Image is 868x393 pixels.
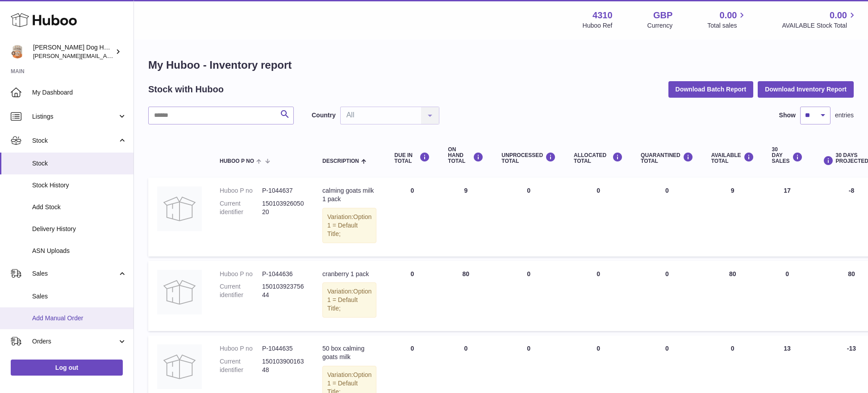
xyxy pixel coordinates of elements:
[220,357,262,374] dt: Current identifier
[492,261,565,331] td: 0
[322,158,359,164] span: Description
[327,288,371,312] span: Option 1 = Default Title;
[668,81,754,97] button: Download Batch Report
[157,270,202,314] img: product image
[583,21,613,30] div: Huboo Ref
[157,186,202,231] img: product image
[641,152,693,164] div: QUARANTINED Total
[394,152,430,164] div: DUE IN TOTAL
[665,270,669,277] span: 0
[448,147,484,165] div: ON HAND Total
[385,261,439,331] td: 0
[835,111,854,120] span: entries
[148,58,854,72] h1: My Huboo - Inventory report
[157,344,202,389] img: product image
[148,83,224,95] h2: Stock with Huboo
[647,21,673,30] div: Currency
[220,270,262,278] dt: Huboo P no
[220,282,262,299] dt: Current identifier
[32,337,117,346] span: Orders
[32,203,127,211] span: Add Stock
[220,344,262,353] dt: Huboo P no
[32,292,127,301] span: Sales
[262,282,305,299] dd: 15010392375644
[758,81,854,97] button: Download Inventory Report
[763,178,812,256] td: 17
[665,187,669,194] span: 0
[11,45,24,58] img: toby@hackneydoghouse.com
[593,9,613,21] strong: 4310
[322,208,376,243] div: Variation:
[262,186,305,195] dd: P-1044637
[33,43,113,60] div: [PERSON_NAME] Dog House
[439,261,492,331] td: 80
[262,270,305,278] dd: P-1044636
[763,261,812,331] td: 0
[653,9,672,21] strong: GBP
[665,345,669,352] span: 0
[11,360,123,376] a: Log out
[262,199,305,216] dd: 15010392605020
[772,147,803,165] div: 30 DAY SALES
[32,314,127,323] span: Add Manual Order
[439,178,492,256] td: 9
[501,152,556,164] div: UNPROCESSED Total
[782,21,857,30] span: AVAILABLE Stock Total
[574,152,623,164] div: ALLOCATED Total
[32,181,127,190] span: Stock History
[32,112,117,121] span: Listings
[32,247,127,255] span: ASN Uploads
[32,225,127,233] span: Delivery History
[385,178,439,256] td: 0
[702,261,763,331] td: 80
[262,357,305,374] dd: 15010390016348
[711,152,754,164] div: AVAILABLE Total
[322,282,376,318] div: Variation:
[720,9,737,21] span: 0.00
[492,178,565,256] td: 0
[779,111,796,120] label: Show
[32,137,117,145] span: Stock
[322,186,376,203] div: calming goats milk 1 pack
[322,270,376,278] div: cranberry 1 pack
[33,52,179,59] span: [PERSON_NAME][EMAIL_ADDRESS][DOMAIN_NAME]
[565,178,632,256] td: 0
[220,186,262,195] dt: Huboo P no
[312,111,336,120] label: Country
[32,269,117,278] span: Sales
[220,158,254,164] span: Huboo P no
[830,9,847,21] span: 0.00
[32,88,127,97] span: My Dashboard
[322,344,376,361] div: 50 box calming goats milk
[565,261,632,331] td: 0
[327,213,371,237] span: Option 1 = Default Title;
[220,199,262,216] dt: Current identifier
[707,9,747,30] a: 0.00 Total sales
[262,344,305,353] dd: P-1044635
[707,21,747,30] span: Total sales
[32,159,127,168] span: Stock
[702,178,763,256] td: 9
[782,9,857,30] a: 0.00 AVAILABLE Stock Total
